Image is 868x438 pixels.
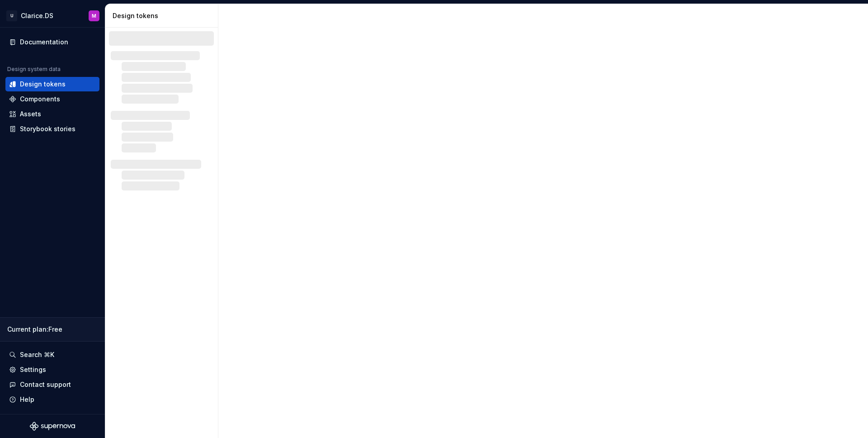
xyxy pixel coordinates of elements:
[5,92,99,106] a: Components
[20,124,75,133] div: Storybook stories
[21,11,53,20] div: Clarice.DS
[20,395,34,404] div: Help
[7,66,61,73] div: Design system data
[20,80,66,89] div: Design tokens
[20,95,60,104] div: Components
[5,35,99,49] a: Documentation
[5,392,99,407] button: Help
[20,109,41,119] div: Assets
[5,362,99,377] a: Settings
[20,38,68,47] div: Documentation
[5,348,99,362] button: Search ⌘K
[6,10,17,21] div: U
[20,380,71,389] div: Contact support
[20,350,54,359] div: Search ⌘K
[20,365,46,374] div: Settings
[5,377,99,392] button: Contact support
[7,325,98,334] div: Current plan : Free
[113,11,214,20] div: Design tokens
[92,12,96,19] div: M
[5,77,99,91] a: Design tokens
[2,6,103,25] button: UClarice.DSM
[5,122,99,136] a: Storybook stories
[5,107,99,121] a: Assets
[30,422,75,431] svg: Supernova Logo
